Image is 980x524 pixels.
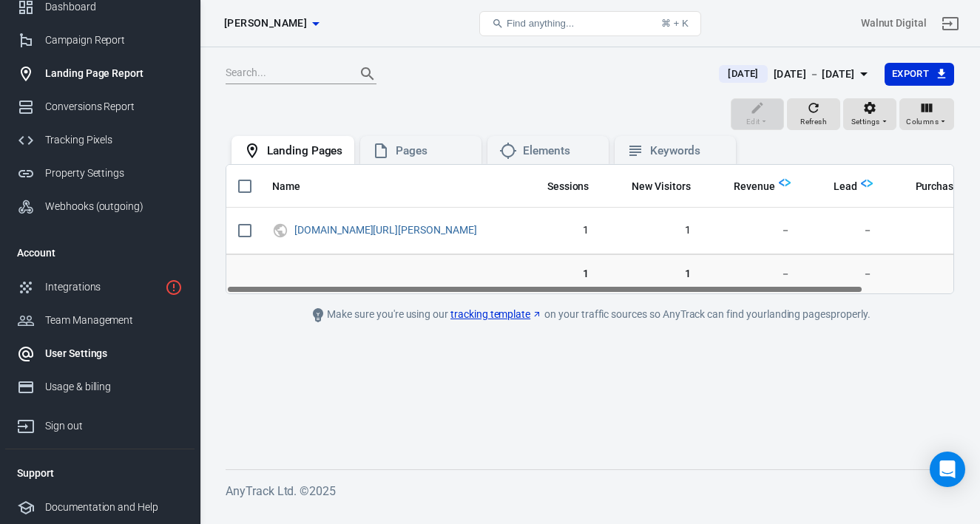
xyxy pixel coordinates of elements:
span: － [896,267,976,282]
span: Total revenue calculated by AnyTrack. [734,177,775,195]
span: － [714,267,791,282]
input: Search... [226,64,344,84]
div: Elements [523,143,597,159]
span: Purchase [916,180,960,194]
div: Keywords [650,143,724,159]
a: Landing Page Report [5,57,195,90]
span: Total revenue calculated by AnyTrack. [714,177,775,195]
span: 1 [528,223,589,238]
div: Make sure you're using our on your traffic sources so AnyTrack can find your landing pages properly. [257,306,923,324]
h6: AnyTrack Ltd. © 2025 [226,482,954,500]
div: Landing Pages [267,143,342,159]
button: Export [885,63,954,86]
button: [DATE][DATE] － [DATE] [707,62,884,86]
a: Tracking Pixels [5,123,195,157]
button: Find anything...⌘ + K [479,11,701,36]
div: Open Intercom Messenger [930,452,965,487]
a: Conversions Report [5,90,195,123]
div: [DATE] － [DATE] [774,65,855,84]
a: Usage & billing [5,370,195,404]
button: Search [350,56,385,92]
span: 1 [612,223,691,238]
span: － [814,223,873,238]
a: [DOMAIN_NAME][URL][PERSON_NAME] [294,224,477,236]
span: Lead [814,180,857,194]
span: drcoletrades.com/chris-cole [294,225,479,235]
div: Sign out [45,418,183,434]
span: Sessions [547,180,589,194]
div: Conversions Report [45,99,183,115]
svg: 1 networks not verified yet [165,279,183,296]
span: － [896,223,976,238]
a: tracking template [450,307,542,322]
div: Campaign Report [45,33,183,48]
a: Integrations [5,270,195,304]
span: Chris Cole [224,14,307,33]
div: Property Settings [45,166,183,181]
a: Campaign Report [5,24,195,57]
svg: UTM & Web Traffic [272,222,288,239]
a: User Settings [5,337,195,370]
div: Tracking Pixels [45,132,183,148]
button: Columns [899,98,954,131]
div: Integrations [45,279,159,295]
div: scrollable content [226,165,953,293]
span: [DATE] [722,67,764,81]
img: Logo [861,177,873,189]
a: Webhooks (outgoing) [5,190,195,223]
span: Columns [906,115,939,129]
a: Team Management [5,304,195,337]
div: Documentation and Help [45,500,183,515]
a: Sign out [5,404,195,443]
div: Pages [396,143,470,159]
img: Logo [779,177,791,188]
span: New Visitors [612,180,691,194]
span: Lead [834,180,857,194]
div: ⌘ + K [661,18,689,29]
span: － [814,267,873,282]
div: Webhooks (outgoing) [45,199,183,214]
a: Property Settings [5,157,195,190]
li: Support [5,455,195,491]
div: Usage & billing [45,379,183,395]
span: 1 [612,267,691,282]
div: User Settings [45,346,183,361]
span: Purchase [896,180,960,194]
span: Sessions [528,180,589,194]
button: [PERSON_NAME] [218,10,325,37]
span: Revenue [734,180,775,194]
span: Find anything... [507,18,574,29]
button: Settings [843,98,896,131]
span: 1 [528,267,589,282]
span: － [714,223,791,238]
div: Team Management [45,313,183,328]
li: Account [5,235,195,270]
span: New Visitors [632,180,691,194]
span: Name [272,180,300,194]
div: Account id: 1itlNlHf [861,16,927,31]
a: Sign out [933,6,968,41]
div: Landing Page Report [45,66,183,81]
span: Name [272,180,320,194]
button: Refresh [787,98,840,131]
span: Refresh [800,115,827,129]
span: Settings [851,115,880,129]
